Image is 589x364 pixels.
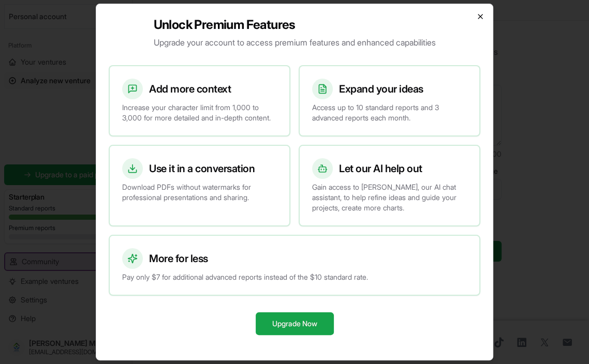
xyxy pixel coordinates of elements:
p: Increase your character limit from 1,000 to 3,000 for more detailed and in-depth content. [122,102,277,123]
h3: Use it in a conversation [149,161,255,176]
h3: Let our AI help out [339,161,422,176]
h2: Unlock Premium Features [154,17,436,33]
h3: More for less [149,251,208,266]
p: Gain access to [PERSON_NAME], our AI chat assistant, to help refine ideas and guide your projects... [312,182,467,213]
p: Access up to 10 standard reports and 3 advanced reports each month. [312,102,467,123]
button: Upgrade Now [256,312,334,335]
h3: Add more context [149,82,231,96]
h3: Expand your ideas [339,82,423,96]
p: Download PDFs without watermarks for professional presentations and sharing. [122,182,277,203]
p: Upgrade your account to access premium features and enhanced capabilities [154,36,436,49]
p: Pay only $7 for additional advanced reports instead of the $10 standard rate. [122,272,467,282]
